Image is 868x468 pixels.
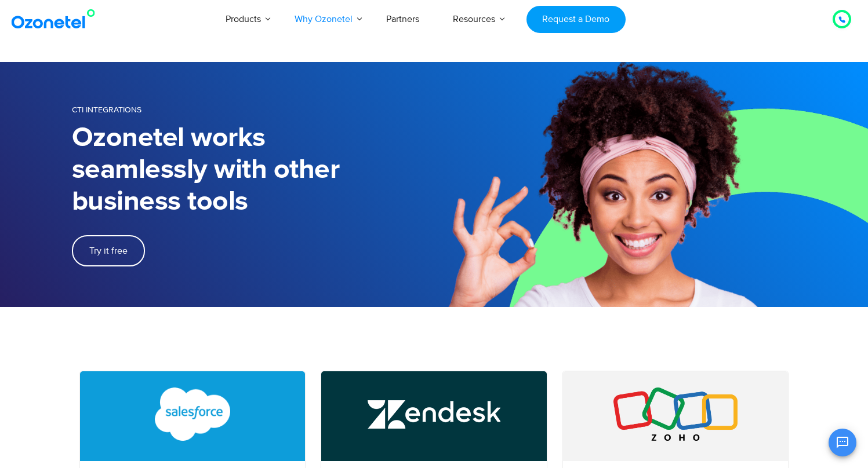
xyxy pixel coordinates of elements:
h1: Ozonetel works seamlessly with other business tools [72,122,434,218]
span: Try it free [89,246,128,255]
a: Request a Demo [526,6,626,33]
a: Try it free [72,235,145,266]
img: Zendesk Call Center Integration [368,387,500,441]
button: Open chat [829,429,856,456]
span: CTI Integrations [72,105,141,115]
img: Salesforce CTI Integration with Call Center Software [126,387,259,441]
